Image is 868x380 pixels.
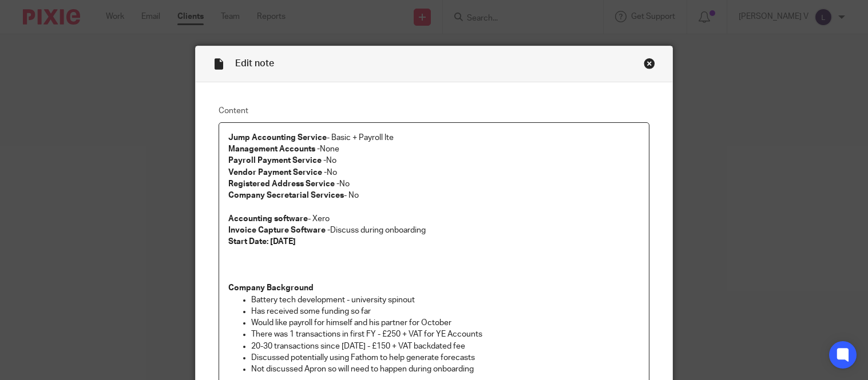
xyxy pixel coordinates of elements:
p: - Xero [228,213,639,225]
div: Close this dialog window [644,58,655,69]
strong: Company Background [228,284,314,292]
p: Battery tech development - university spinout [251,294,639,306]
p: 20-30 transactions since [DATE] - £150 + VAT backdated fee [251,341,639,352]
p: - Basic + Payroll lte [228,132,639,143]
p: Has received some funding so far [251,306,639,317]
strong: Start Date: [DATE] [228,238,296,246]
p: No [228,155,639,166]
strong: Vendor Payment Service - [228,169,327,177]
p: Not discussed Apron so will need to happen during onboarding [251,363,639,375]
p: Discuss during onboarding [228,225,639,236]
label: Content [219,105,649,117]
p: No [228,178,639,190]
strong: Payroll Payment Service - [228,157,326,165]
strong: Company Secretarial Services [228,191,344,199]
strong: Registered Address Service - [228,180,339,188]
p: There was 1 transactions in first FY - £250 + VAT for YE Accounts [251,329,639,340]
p: Would like payroll for himself and his partner for October [251,317,639,329]
span: Edit note [235,59,274,68]
strong: Accounting software [228,215,308,223]
p: None [228,143,639,155]
strong: Jump Accounting Service [228,134,327,142]
strong: Management Accounts - [228,145,320,153]
strong: Invoice Capture Software - [228,226,330,234]
p: - No [228,190,639,201]
p: No [228,167,639,178]
p: Discussed potentially using Fathom to help generate forecasts [251,352,639,363]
